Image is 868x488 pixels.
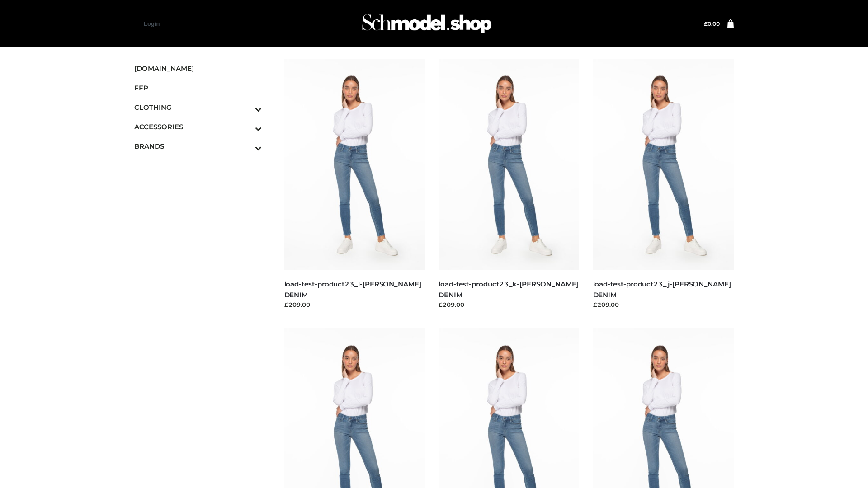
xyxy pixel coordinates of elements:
span: [DOMAIN_NAME] [134,63,262,74]
img: Schmodel Admin 964 [359,6,495,42]
div: £209.00 [439,300,580,309]
span: ACCESSORIES [134,122,262,132]
a: £0.00 [704,20,720,27]
a: CLOTHINGToggle Submenu [134,98,262,117]
a: load-test-product23_j-[PERSON_NAME] DENIM [593,280,731,299]
a: [DOMAIN_NAME] [134,59,262,78]
a: ACCESSORIESToggle Submenu [134,117,262,136]
a: Login [144,20,160,27]
button: Toggle Submenu [230,98,262,117]
button: Toggle Submenu [230,117,262,136]
span: CLOTHING [134,102,262,113]
a: BRANDSToggle Submenu [134,136,262,156]
button: Toggle Submenu [230,136,262,156]
a: load-test-product23_l-[PERSON_NAME] DENIM [284,280,421,299]
div: £209.00 [593,300,734,309]
bdi: 0.00 [704,20,720,27]
span: FFP [134,83,262,93]
a: load-test-product23_k-[PERSON_NAME] DENIM [439,280,578,299]
a: FFP [134,78,262,98]
span: £ [704,20,708,27]
div: £209.00 [284,300,425,309]
span: BRANDS [134,141,262,151]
